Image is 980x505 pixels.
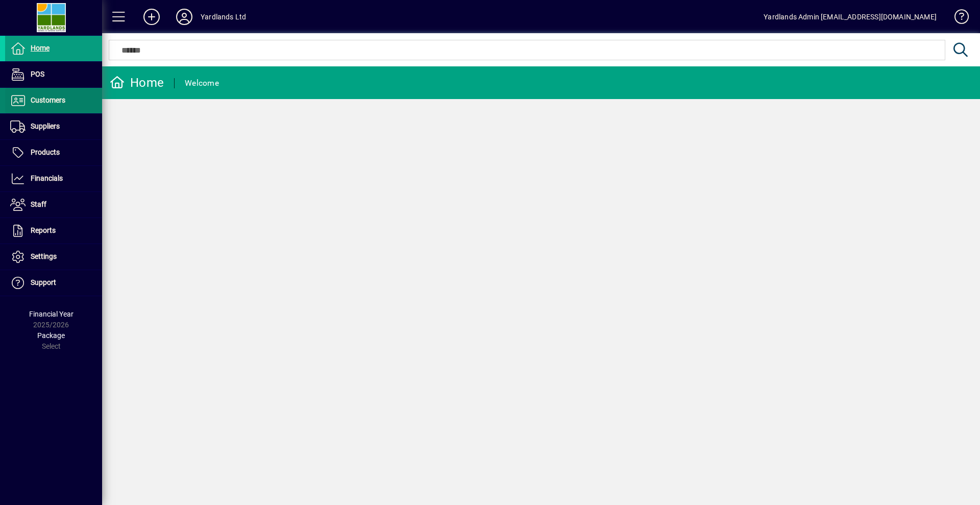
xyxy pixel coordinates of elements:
span: Customers [31,96,65,104]
div: Yardlands Admin [EMAIL_ADDRESS][DOMAIN_NAME] [764,9,937,25]
div: Welcome [185,75,219,91]
a: Knowledge Base [947,2,967,35]
span: Financial Year [29,310,73,318]
span: Package [37,331,65,340]
span: Products [31,148,60,156]
span: Financials [31,174,63,182]
span: Settings [31,252,57,260]
div: Yardlands Ltd [201,9,246,25]
span: Reports [31,226,56,234]
a: Financials [5,166,102,191]
a: Suppliers [5,114,102,139]
a: Settings [5,244,102,270]
a: POS [5,62,102,87]
span: Suppliers [31,122,60,130]
a: Support [5,270,102,296]
span: Home [31,44,50,52]
span: Staff [31,200,46,208]
a: Reports [5,218,102,244]
a: Staff [5,192,102,218]
div: Home [110,75,164,91]
a: Products [5,140,102,165]
span: Support [31,278,56,286]
a: Customers [5,88,102,113]
button: Profile [168,8,201,26]
span: POS [31,70,44,78]
button: Add [135,8,168,26]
